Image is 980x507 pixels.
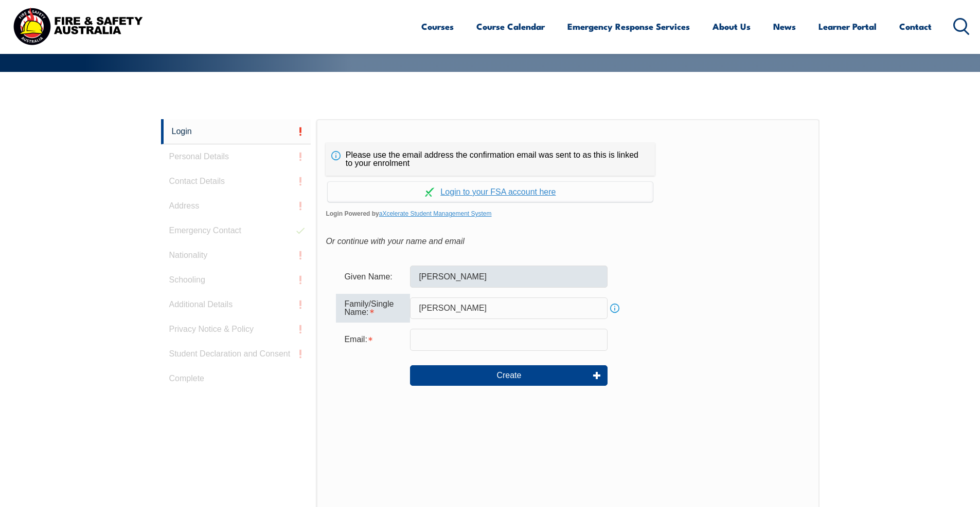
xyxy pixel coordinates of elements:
a: Learner Portal [818,13,877,40]
a: aXcelerate Student Management System [379,210,492,217]
span: Login Powered by [326,206,810,221]
a: About Us [712,13,751,40]
a: Courses [421,13,454,40]
div: Or continue with your name and email [326,234,810,249]
div: Family/Single Name is required. [336,294,410,323]
div: Given Name: [336,267,410,286]
div: Email is required. [336,330,410,349]
div: Please use the email address the confirmation email was sent to as this is linked to your enrolment [326,143,655,176]
a: Info [608,301,622,315]
a: Course Calendar [476,13,545,40]
button: Create [410,365,608,386]
img: Log in withaxcelerate [425,187,434,197]
a: Emergency Response Services [567,13,690,40]
a: News [773,13,796,40]
a: Login [161,119,311,144]
a: Contact [899,13,932,40]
